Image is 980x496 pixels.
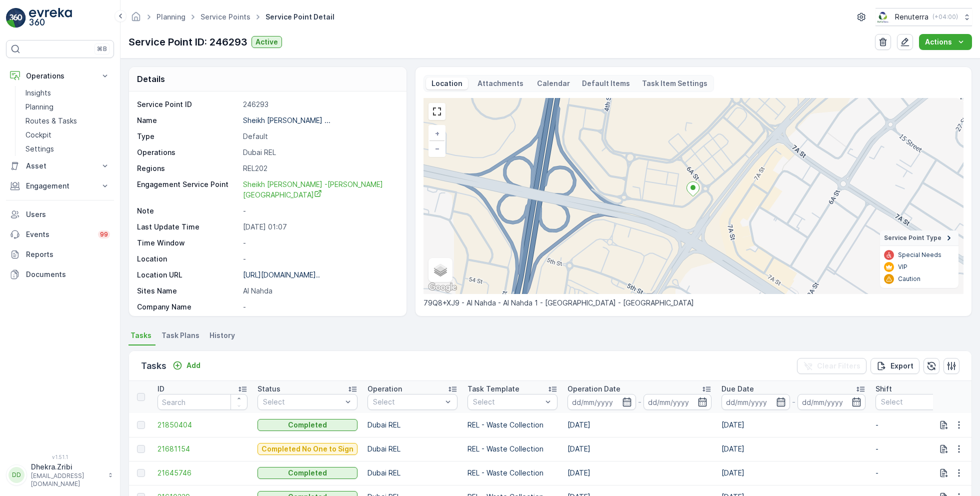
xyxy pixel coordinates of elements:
[467,420,557,430] p: REL - Waste Collection
[797,358,866,374] button: Clear Filters
[156,12,185,21] a: Planning
[21,142,114,156] a: Settings
[467,444,557,454] p: REL - Waste Collection
[373,397,442,407] p: Select
[367,468,457,478] p: Dubai REL
[243,286,396,296] p: Al Nahda
[161,330,199,340] span: Task Plans
[137,222,239,232] p: Last Update Time
[288,420,327,430] p: Completed
[875,11,891,22] img: Screenshot_2024-07-26_at_13.33.01.png
[25,144,54,154] p: Settings
[25,130,51,140] p: Cockpit
[137,179,239,200] p: Engagement Service Point
[562,437,716,461] td: [DATE]
[582,78,630,88] p: Default Items
[898,275,920,283] p: Caution
[243,99,396,109] p: 246293
[200,12,250,21] a: Service Points
[367,420,457,430] p: Dubai REL
[721,394,790,410] input: dd/mm/yyyy
[257,467,357,479] button: Completed
[638,396,641,408] p: -
[137,238,239,248] p: Time Window
[932,13,958,21] p: ( +04:00 )
[870,358,919,374] button: Export
[137,421,145,429] div: Toggle Row Selected
[817,361,860,371] p: Clear Filters
[21,128,114,142] a: Cockpit
[137,115,239,125] p: Name
[137,206,239,216] p: Note
[137,469,145,477] div: Toggle Row Selected
[6,224,114,244] a: Events99
[157,468,247,478] a: 21645746
[26,181,94,191] p: Engagement
[925,37,952,47] p: Actions
[263,12,336,22] span: Service Point Detail
[875,420,965,430] p: -
[25,102,53,112] p: Planning
[467,468,557,478] p: REL - Waste Collection
[137,73,165,85] p: Details
[137,99,239,109] p: Service Point ID
[31,462,103,472] p: Dhekra.Zribi
[137,286,239,296] p: Sites Name
[898,251,941,259] p: Special Needs
[26,71,94,81] p: Operations
[884,234,941,242] span: Service Point Type
[130,15,141,23] a: Homepage
[26,249,110,259] p: Reports
[567,384,620,394] p: Operation Date
[243,147,396,157] p: Dubai REL
[186,360,200,370] p: Add
[716,437,870,461] td: [DATE]
[243,222,396,232] p: [DATE] 01:07
[6,244,114,264] a: Reports
[6,156,114,176] button: Asset
[429,141,444,156] a: Zoom Out
[243,302,396,312] p: -
[642,78,707,88] p: Task Item Settings
[792,396,795,408] p: -
[716,413,870,437] td: [DATE]
[880,230,958,246] summary: Service Point Type
[919,34,972,50] button: Actions
[21,114,114,128] a: Routes & Tasks
[137,147,239,157] p: Operations
[423,298,963,308] p: 79Q8+XJ9 - Al Nahda - Al Nahda 1 - [GEOGRAPHIC_DATA] - [GEOGRAPHIC_DATA]
[429,259,451,281] a: Layers
[243,270,320,279] p: [URL][DOMAIN_NAME]..
[898,263,907,271] p: VIP
[243,179,396,200] a: Sheikh Saaed Obaid Thani Juma Al Maktoum -Sheika Aliya Building
[435,144,440,152] span: −
[6,454,114,460] span: v 1.51.1
[875,8,972,26] button: Renuterra(+04:00)
[716,461,870,485] td: [DATE]
[875,468,965,478] p: -
[537,78,570,88] p: Calendar
[31,472,103,488] p: [EMAIL_ADDRESS][DOMAIN_NAME]
[562,461,716,485] td: [DATE]
[25,116,77,126] p: Routes & Tasks
[26,161,94,171] p: Asset
[426,281,459,294] img: Google
[6,176,114,196] button: Engagement
[6,462,114,488] button: DDDhekra.Zribi[EMAIL_ADDRESS][DOMAIN_NAME]
[243,180,383,199] span: Sheikh [PERSON_NAME] -[PERSON_NAME][GEOGRAPHIC_DATA]
[435,129,439,137] span: +
[8,467,24,483] div: DD
[797,394,866,410] input: dd/mm/yyyy
[29,8,72,28] img: logo_light-DOdMpM7g.png
[141,359,166,373] p: Tasks
[243,131,396,141] p: Default
[157,444,247,454] span: 21681154
[243,206,396,216] p: -
[261,444,353,454] p: Completed No One to Sign
[288,468,327,478] p: Completed
[6,264,114,284] a: Documents
[137,270,239,280] p: Location URL
[243,238,396,248] p: -
[157,394,247,410] input: Search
